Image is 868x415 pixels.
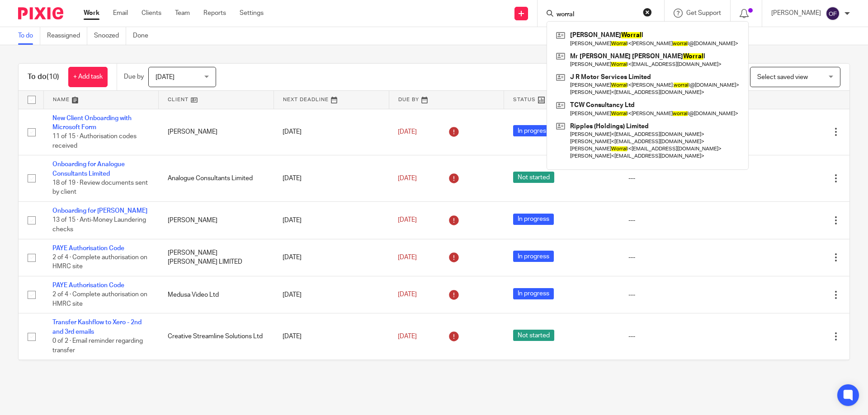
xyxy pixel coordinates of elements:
[52,254,147,270] span: 2 of 4 · Complete authorisation on HMRC site
[643,8,652,17] button: Clear
[18,27,40,45] a: To do
[513,172,554,183] span: Not started
[274,239,389,276] td: [DATE]
[513,125,554,136] span: In progress
[240,9,264,18] a: Settings
[124,72,144,81] p: Due by
[274,313,389,360] td: [DATE]
[398,333,417,340] span: [DATE]
[398,217,417,224] span: [DATE]
[513,330,554,341] span: Not started
[52,133,137,149] span: 11 of 15 · Authorisation codes received
[142,9,161,18] a: Clients
[52,115,132,131] a: New Client Onboarding with Microsoft Form
[52,180,148,196] span: 18 of 19 · Review documents sent by client
[52,292,147,308] span: 2 of 4 · Complete authorisation on HMRC site
[513,288,554,299] span: In progress
[52,319,142,335] a: Transfer Kashflow to Xero - 2nd and 3rd emails
[94,27,126,45] a: Snoozed
[274,109,389,155] td: [DATE]
[159,360,274,406] td: Proclean Bath & Wiltshire Ltd
[159,313,274,360] td: Creative Streamline Solutions Ltd
[159,276,274,313] td: Medusa Video Ltd
[398,129,417,135] span: [DATE]
[274,360,389,406] td: [DATE]
[52,282,124,289] a: PAYE Authorisation Code
[628,174,726,183] div: ---
[628,216,726,225] div: ---
[52,245,124,252] a: PAYE Authorisation Code
[47,27,87,45] a: Reassigned
[274,202,389,239] td: [DATE]
[52,208,147,214] a: Onboarding for [PERSON_NAME]
[159,202,274,239] td: [PERSON_NAME]
[771,9,821,18] p: [PERSON_NAME]
[398,175,417,182] span: [DATE]
[84,9,99,18] a: Work
[628,253,726,262] div: ---
[513,214,554,225] span: In progress
[274,276,389,313] td: [DATE]
[628,332,726,341] div: ---
[203,9,226,18] a: Reports
[156,74,175,80] span: [DATE]
[757,74,808,80] span: Select saved view
[398,292,417,298] span: [DATE]
[47,73,59,80] span: (10)
[52,338,143,354] span: 0 of 2 · Email reminder regarding transfer
[52,217,146,233] span: 13 of 15 · Anti-Money Laundering checks
[133,27,155,45] a: Done
[52,161,125,177] a: Onboarding for Analogue Consultants Limited
[513,251,554,262] span: In progress
[68,67,108,87] a: + Add task
[556,11,637,19] input: Search
[28,72,59,82] h1: To do
[628,290,726,299] div: ---
[113,9,128,18] a: Email
[159,155,274,202] td: Analogue Consultants Limited
[274,155,389,202] td: [DATE]
[686,10,721,16] span: Get Support
[18,7,63,19] img: Pixie
[159,239,274,276] td: [PERSON_NAME] [PERSON_NAME] LIMITED
[175,9,190,18] a: Team
[826,6,840,21] img: svg%3E
[159,109,274,155] td: [PERSON_NAME]
[398,254,417,261] span: [DATE]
